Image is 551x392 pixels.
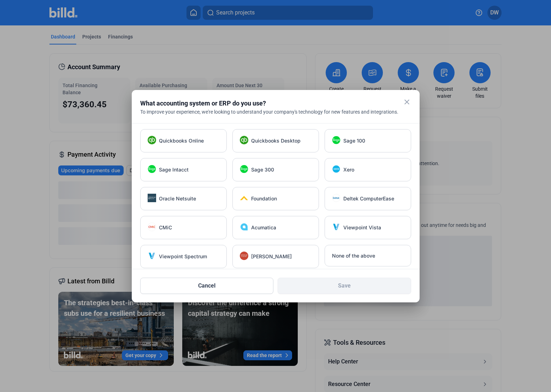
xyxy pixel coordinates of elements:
button: Cancel [140,278,274,294]
span: Acumatica [251,224,276,231]
span: Sage 100 [343,137,365,144]
span: Quickbooks Desktop [251,137,301,144]
span: Viewpoint Spectrum [159,253,207,260]
div: What accounting system or ERP do you use? [140,98,393,108]
span: Sage 300 [251,166,274,173]
span: CMiC [159,224,172,231]
button: Save [278,278,411,294]
span: [PERSON_NAME] [251,253,292,260]
span: Foundation [251,195,277,202]
mat-icon: close [403,98,411,106]
div: To improve your experience, we're looking to understand your company's technology for new feature... [140,108,411,115]
span: Viewpoint Vista [343,224,381,231]
span: Deltek ComputerEase [343,195,394,202]
span: None of the above [332,252,375,259]
span: Oracle Netsuite [159,195,196,202]
span: Xero [343,166,354,173]
span: Sage Intacct [159,166,189,173]
span: Quickbooks Online [159,137,204,144]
